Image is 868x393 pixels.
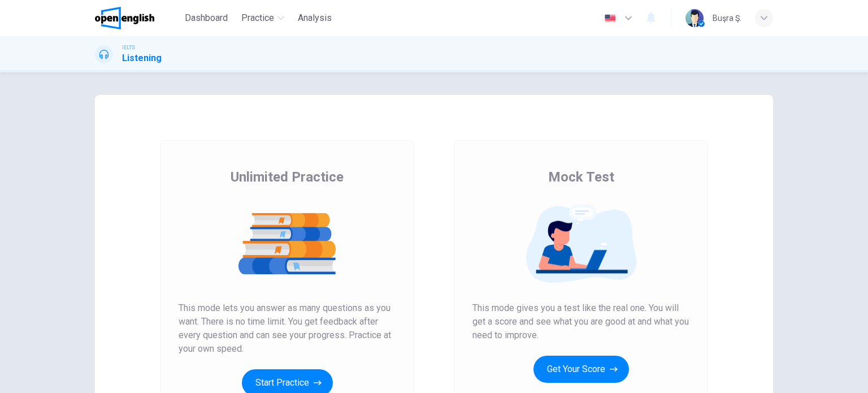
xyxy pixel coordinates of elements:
button: Dashboard [180,8,232,28]
span: Practice [241,11,274,25]
span: Mock Test [548,168,614,186]
a: OpenEnglish logo [95,7,180,29]
div: Buşra Ş. [713,11,741,25]
button: Analysis [293,8,336,28]
span: Analysis [298,11,332,25]
span: This mode lets you answer as many questions as you want. There is no time limit. You get feedback... [179,301,396,356]
span: Unlimited Practice [231,168,344,186]
h1: Listening [122,51,162,65]
span: This mode gives you a test like the real one. You will get a score and see what you are good at a... [472,301,689,342]
img: OpenEnglish logo [95,7,154,29]
span: Dashboard [185,11,228,25]
button: Practice [237,8,289,28]
span: IELTS [122,44,135,51]
img: Profile picture [685,9,704,27]
button: Get Your Score [533,356,629,383]
img: en [603,14,617,23]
